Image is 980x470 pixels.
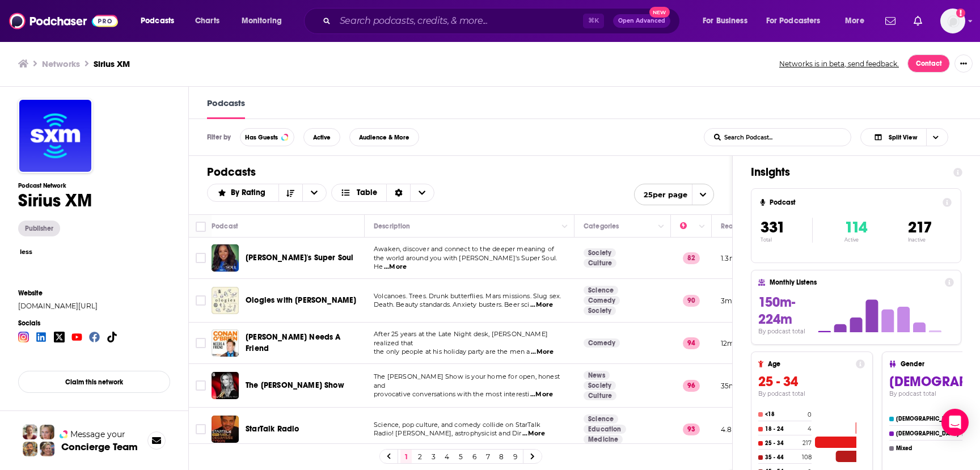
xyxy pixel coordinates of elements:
[18,221,60,236] button: Publisher
[530,300,553,310] span: ...More
[374,348,530,355] span: the only people at his holiday party are the men a
[196,424,206,434] span: Toggle select row
[400,450,412,463] a: 1
[245,134,278,141] span: Has Guests
[896,416,961,422] h4: [DEMOGRAPHIC_DATA]
[721,425,758,434] p: 4.8m-7.1m
[23,425,37,439] img: Sydney Profile
[770,198,938,206] h4: Podcast
[207,165,714,179] h1: Podcasts
[18,302,160,310] a: [DOMAIN_NAME][URL]
[683,337,700,349] p: 94
[635,186,687,204] span: 25 per page
[721,381,753,391] p: 35m-51m
[584,219,619,233] div: Categories
[246,424,299,435] a: StarTalk Radio
[680,219,696,233] div: Power Score
[584,425,626,434] a: Education
[721,338,751,348] p: 12m-17m
[695,12,762,30] button: open menu
[509,450,521,463] a: 9
[212,372,239,399] a: The Megyn Kelly Show
[649,7,670,18] span: New
[583,14,604,28] span: ⌘ K
[758,390,865,397] h4: By podcast total
[683,252,700,264] p: 82
[374,372,560,389] span: The [PERSON_NAME] Show is your home for open, honest and
[195,13,219,29] span: Charts
[584,259,616,268] a: Culture
[703,13,747,29] span: For Business
[357,189,377,197] span: Table
[313,134,331,141] span: Active
[384,262,407,272] span: ...More
[374,254,557,271] span: the world around you with [PERSON_NAME]'s Super Soul. He
[956,9,965,18] svg: Add a profile image
[234,12,297,30] button: open menu
[770,278,940,286] h4: Monthly Listens
[374,429,522,437] span: Radio! [PERSON_NAME], astrophysicist and Dir
[768,360,851,368] h4: Age
[558,220,572,234] button: Column Actions
[844,237,867,243] p: Active
[441,450,453,463] a: 4
[18,189,92,211] h1: Sirius XM
[18,182,92,189] h3: Podcast Network
[721,253,755,263] p: 1.3m-1.9m
[765,440,800,447] h4: 25 - 34
[242,13,282,29] span: Monitoring
[584,338,620,348] a: Comedy
[860,128,964,146] h2: Choose View
[207,133,231,141] h3: Filter by
[70,429,125,440] span: Message your
[584,414,618,424] a: Science
[531,348,554,357] span: ...More
[246,295,356,306] a: Ologies with [PERSON_NAME]
[584,306,616,315] a: Society
[759,12,837,30] button: open menu
[954,54,973,73] button: Show More Button
[896,445,961,452] h4: Mixed
[584,296,620,305] a: Comedy
[765,411,805,418] h4: <18
[246,332,358,354] a: [PERSON_NAME] Needs A Friend
[940,9,965,33] img: User Profile
[909,11,927,31] a: Show notifications dropdown
[188,12,226,30] a: Charts
[246,424,299,434] span: StarTalk Radio
[808,425,812,433] h4: 4
[133,12,189,30] button: open menu
[907,54,950,73] a: Contact
[246,380,344,390] span: The [PERSON_NAME] Show
[766,13,821,29] span: For Podcasters
[374,390,529,398] span: provocative conversations with the most interesti
[765,426,805,433] h4: 18 - 24
[212,329,239,357] img: Conan O’Brien Needs A Friend
[196,253,206,263] span: Toggle select row
[428,450,439,463] a: 3
[618,18,665,24] span: Open Advanced
[654,220,668,234] button: Column Actions
[584,248,616,257] a: Society
[860,128,948,146] button: Choose View
[40,442,54,456] img: Barbara Profile
[196,295,206,306] span: Toggle select row
[212,416,239,443] img: StarTalk Radio
[335,12,583,30] input: Search podcasts, credits, & more...
[374,421,540,429] span: Science, pop culture, and comedy collide on StarTalk
[246,295,356,305] span: Ologies with [PERSON_NAME]
[758,294,795,328] span: 150m-224m
[246,380,344,391] a: The [PERSON_NAME] Show
[896,430,959,437] h4: [DEMOGRAPHIC_DATA]
[18,319,170,327] span: Socials
[374,292,561,300] span: Volcanoes. Trees. Drunk butterflies. Mars missions. Slug sex.
[208,189,278,197] button: open menu
[941,409,969,436] div: Open Intercom Messenger
[315,8,691,34] div: Search podcasts, credits, & more...
[683,424,700,435] p: 93
[20,247,32,257] button: less
[584,391,616,400] a: Culture
[42,58,80,69] a: Networks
